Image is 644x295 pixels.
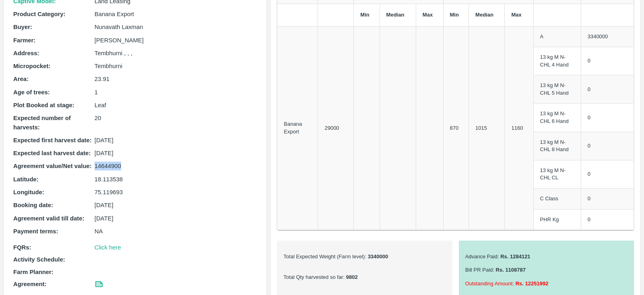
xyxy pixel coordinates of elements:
td: C Class [533,188,581,209]
td: 870 [443,26,469,230]
b: Latitude : [13,176,39,183]
b: FQRs: [13,244,31,251]
td: 0 [581,188,634,209]
b: Plot Booked at stage : [13,102,74,108]
td: 0 [581,209,634,230]
p: [DATE] [95,149,257,158]
b: Address : [13,50,39,56]
p: [PERSON_NAME] [95,36,257,45]
b: Expected number of harvests : [13,115,71,130]
b: Area : [13,76,29,82]
td: 13 kg M N-CHL 5 Hand [533,75,581,104]
b: Rs. 1284121 [499,253,530,260]
td: 0 [581,75,634,104]
b: Farm Planner: [13,269,54,275]
p: 20 [95,114,257,123]
th: Median [469,4,505,26]
td: 1160 [505,26,533,230]
td: 0 [581,132,634,160]
p: [DATE] [95,214,257,223]
b: Micropocket : [13,63,50,69]
p: Nunavath Laxman [95,23,257,31]
b: Expected first harvest date : [13,137,92,143]
b: Buyer : [13,24,32,30]
p: 75.119693 [95,188,257,197]
p: Leaf [95,101,257,110]
p: NA [95,227,257,236]
p: [DATE] [95,201,257,210]
p: Total Expected Weight (Farm level) : [283,253,446,261]
td: 13 kg M N-CHL 4 Hand [533,47,581,75]
th: Median [380,4,416,26]
b: Booking date : [13,202,53,208]
td: Banana Export [277,26,318,230]
b: Activity Schedule: [13,256,65,263]
p: Outstanding Amount : [465,280,627,288]
p: Total Qty harvested so far : [283,274,446,281]
b: 3340000 [366,253,388,260]
td: 29000 [318,26,354,230]
p: Tembhurni , , , [95,49,257,58]
b: Longitude : [13,189,44,195]
p: Banana Export [95,10,257,19]
td: 0 [581,47,634,75]
td: 0 [581,160,634,188]
p: 14644900 [95,162,257,170]
a: Click here [95,244,121,251]
p: 18.113538 [95,175,257,184]
th: Max [505,4,533,26]
p: 23.91 [95,75,257,83]
b: Rs. 1108787 [494,267,526,273]
td: 1015 [469,26,505,230]
td: 13 kg M N-CHL 6 Hand [533,104,581,132]
th: Max [416,4,443,26]
b: Age of trees : [13,89,50,96]
td: 0 [581,104,634,132]
td: A [533,26,581,47]
b: Farmer : [13,37,35,44]
p: Tembhurni [95,62,257,71]
b: Expected last harvest date : [13,150,91,156]
b: Agreement: [13,281,46,287]
th: Min [443,4,469,26]
b: Agreement value/Net value : [13,163,92,169]
p: Advance Paid : [465,253,627,261]
td: 3340000 [581,26,634,47]
th: Min [354,4,380,26]
td: PHR Kg [533,209,581,230]
td: 13 kg M N-CHL 8 Hand [533,132,581,160]
b: Product Category : [13,11,66,17]
p: Bill PR Paid : [465,266,627,274]
p: [DATE] [95,136,257,145]
b: Agreement valid till date : [13,215,85,222]
p: 1 [95,88,257,97]
td: 13 kg M N-CHL CL [533,160,581,188]
b: Rs. 12251992 [514,280,548,287]
b: 9802 [345,274,358,280]
b: Payment terms : [13,228,58,235]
